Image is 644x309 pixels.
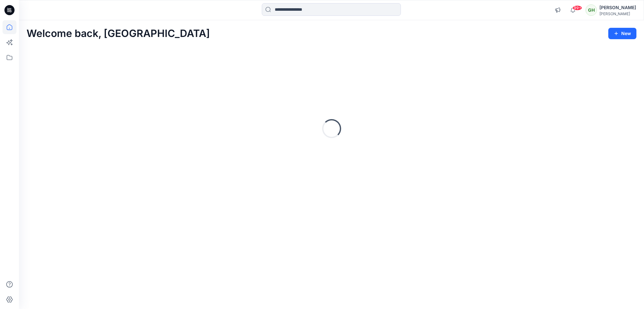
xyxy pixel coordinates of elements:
button: New [608,28,636,39]
h2: Welcome back, [GEOGRAPHIC_DATA] [27,28,210,39]
div: [PERSON_NAME] [599,4,636,11]
div: GH [586,4,597,16]
span: 99+ [573,5,582,10]
div: [PERSON_NAME] [599,11,636,16]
